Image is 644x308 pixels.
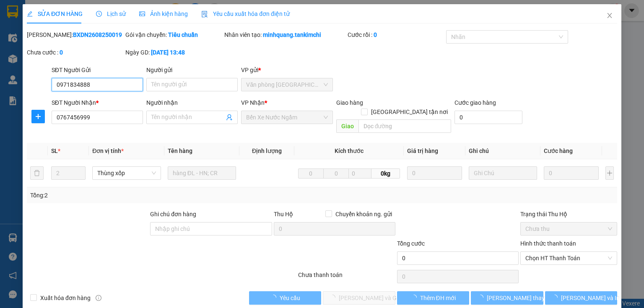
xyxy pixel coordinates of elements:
[605,166,614,180] button: plus
[241,99,265,106] span: VP Nhận
[561,293,620,303] span: [PERSON_NAME] và In
[125,48,222,57] div: Ngày GD:
[545,291,618,305] button: [PERSON_NAME] và In
[27,10,83,17] span: SỬA ĐƠN HÀNG
[27,11,33,17] span: edit
[73,31,122,38] b: BXDN2608250019
[252,148,282,154] span: Định lượng
[226,114,233,121] span: user-add
[146,65,238,75] div: Người gửi
[297,270,396,285] div: Chưa thanh toán
[96,295,101,301] span: info-circle
[552,295,561,300] span: loading
[270,295,279,300] span: loading
[358,119,451,133] input: Dọc đường
[606,12,613,19] span: close
[27,48,124,57] div: Chưa cước :
[544,166,599,180] input: 0
[246,78,327,91] span: Văn phòng Đà Nẵng
[201,10,290,17] span: Yêu cầu xuất hóa đơn điện tử
[478,295,487,300] span: loading
[146,98,238,107] div: Người nhận
[374,31,377,38] b: 0
[151,49,185,56] b: [DATE] 13:48
[37,293,94,303] span: Xuất hóa đơn hàng
[525,223,612,235] span: Chưa thu
[31,110,45,123] button: plus
[336,99,363,106] span: Giao hàng
[60,49,63,56] b: 0
[410,295,420,300] span: loading
[371,168,400,179] span: 0kg
[139,11,145,17] span: picture
[32,113,44,120] span: plus
[520,210,617,219] div: Trạng thái Thu Hộ
[246,111,327,124] span: Bến Xe Nước Ngầm
[224,30,346,39] div: Nhân viên tạo:
[241,65,332,75] div: VP gửi
[520,240,576,247] label: Hình thức thanh toán
[323,168,349,179] input: R
[249,291,322,305] button: Yêu cầu
[332,210,395,219] span: Chuyển khoản ng. gửi
[465,143,541,159] th: Ghi chú
[52,98,143,107] div: SĐT Người Nhận
[598,4,621,28] button: Close
[92,148,124,154] span: Đơn vị tính
[471,291,543,305] button: [PERSON_NAME] thay đổi
[27,30,124,39] div: [PERSON_NAME]:
[323,291,395,305] button: [PERSON_NAME] và Giao hàng
[201,11,208,18] img: icon
[336,119,358,133] span: Giao
[454,111,522,124] input: Cước giao hàng
[263,31,321,38] b: minhquang.tankimchi
[368,107,451,116] span: [GEOGRAPHIC_DATA] tận nơi
[397,291,470,305] button: Thêm ĐH mới
[125,30,222,39] div: Gói vận chuyển:
[348,30,444,39] div: Cước rồi :
[487,293,554,303] span: [PERSON_NAME] thay đổi
[96,11,102,17] span: clock-circle
[167,148,192,154] span: Tên hàng
[150,211,196,217] label: Ghi chú đơn hàng
[30,166,44,180] button: delete
[52,65,143,75] div: SĐT Người Gửi
[335,148,364,154] span: Kích thước
[96,10,126,17] span: Lịch sử
[97,167,156,179] span: Thùng xốp
[273,211,293,217] span: Thu Hộ
[348,168,371,179] input: C
[168,31,198,38] b: Tiêu chuẩn
[407,166,462,180] input: 0
[150,222,272,236] input: Ghi chú đơn hàng
[279,293,300,303] span: Yêu cầu
[544,148,573,154] span: Cước hàng
[407,148,438,154] span: Giá trị hàng
[167,166,236,180] input: VD: Bàn, Ghế
[454,99,496,106] label: Cước giao hàng
[298,168,324,179] input: D
[30,191,249,200] div: Tổng: 2
[525,252,612,264] span: Chọn HT Thanh Toán
[397,240,425,247] span: Tổng cước
[51,148,58,154] span: SL
[420,293,455,303] span: Thêm ĐH mới
[469,166,538,180] input: Ghi Chú
[139,10,188,17] span: Ảnh kiện hàng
